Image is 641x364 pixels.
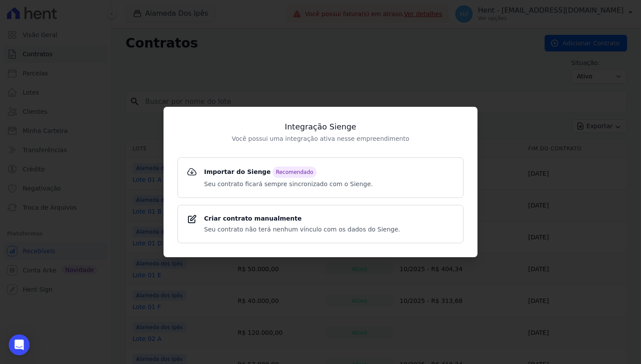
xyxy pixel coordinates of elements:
p: Seu contrato não terá nenhum vínculo com os dados do Sienge. [204,225,400,234]
strong: Criar contrato manualmente [204,214,400,223]
a: Importar do SiengeRecomendado Seu contrato ficará sempre sincronizado com o Sienge. [177,157,464,198]
h3: Integração Sienge [177,121,464,133]
p: Você possui uma integração ativa nesse empreendimento [177,134,464,143]
span: Recomendado [273,167,317,178]
a: Criar contrato manualmente Seu contrato não terá nenhum vínculo com os dados do Sienge. [177,205,464,243]
p: Seu contrato ficará sempre sincronizado com o Sienge. [204,180,373,189]
div: Open Intercom Messenger [9,334,30,355]
strong: Importar do Sienge [204,167,373,178]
